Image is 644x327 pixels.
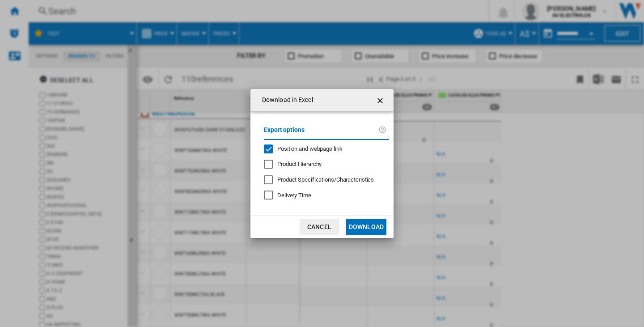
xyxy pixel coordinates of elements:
[258,96,313,105] h4: Download in Excel
[277,145,343,152] span: Position and webpage link
[277,192,311,199] span: Delivery Time
[277,176,374,183] span: Product Specifications/Characteristics
[376,95,386,106] ng-md-icon: getI18NText('BUTTONS.CLOSE_DIALOG')
[346,219,386,235] button: Download
[277,176,374,184] div: Only applies to Category View
[264,160,382,169] md-checkbox: Product Hierarchy
[264,125,378,141] label: Export options
[277,161,322,167] span: Product Hierarchy
[372,91,390,109] button: getI18NText('BUTTONS.CLOSE_DIALOG')
[264,144,382,153] md-checkbox: Position and webpage link
[264,191,389,200] md-checkbox: Delivery Time
[300,219,339,235] button: Cancel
